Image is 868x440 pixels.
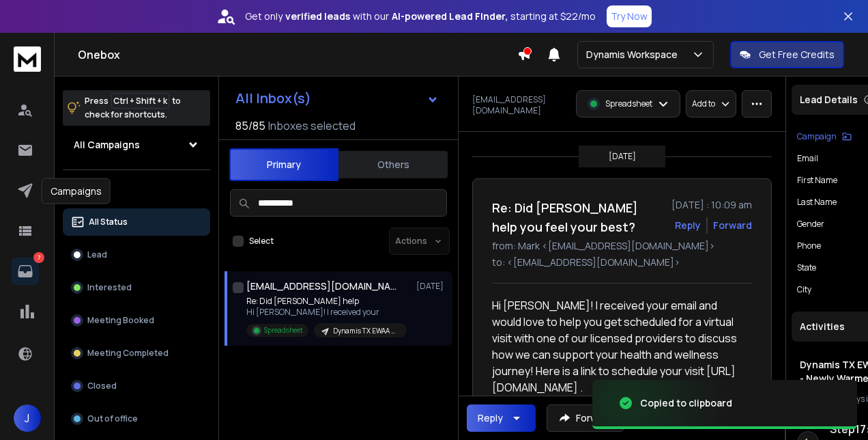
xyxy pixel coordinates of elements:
img: logo [14,46,41,72]
h1: Onebox [78,46,517,63]
p: State [797,262,816,273]
p: Lead Details [800,93,858,107]
button: Forward [547,404,624,432]
div: Copied to clipboard [640,396,732,410]
button: Out of office [63,405,210,432]
button: Campaign [797,131,852,142]
p: [DATE] : 10:09 am [671,198,752,212]
p: City [797,284,811,295]
button: Reply [467,404,536,432]
h1: All Campaigns [74,138,140,152]
button: Meeting Booked [63,307,210,334]
label: Select [249,236,274,247]
div: Campaigns [42,178,111,204]
p: Get only with our starting at $22/mo [245,10,596,23]
h1: [EMAIL_ADDRESS][DOMAIN_NAME] [246,279,396,293]
p: All Status [89,217,128,228]
strong: AI-powered Lead Finder, [392,10,508,23]
p: 7 [33,252,44,263]
div: Reply [478,411,503,425]
h3: Filters [63,181,210,200]
div: Forward [713,219,752,232]
p: Phone [797,240,821,251]
p: Meeting Completed [87,348,169,359]
button: Try Now [607,5,652,27]
p: Hi [PERSON_NAME]! I received your [246,307,407,318]
span: Ctrl + Shift + k [111,93,169,109]
p: Spreadsheet [264,325,303,335]
p: Campaign [797,131,837,142]
button: Lead [63,241,210,269]
p: Add to [692,98,715,109]
p: Spreadsheet [605,98,652,109]
p: from: Mark <[EMAIL_ADDRESS][DOMAIN_NAME]> [492,239,752,253]
strong: verified leads [285,10,350,23]
p: First Name [797,175,837,186]
span: 85 / 85 [235,118,265,134]
p: to: <[EMAIL_ADDRESS][DOMAIN_NAME]> [492,256,752,269]
div: Hi [PERSON_NAME]! I received your email and would love to help you get scheduled for a virtual vi... [492,297,741,396]
button: Reply [675,219,701,232]
button: Closed [63,372,210,400]
button: Meeting Completed [63,340,210,367]
p: Press to check for shortcuts. [85,94,181,122]
button: J [14,404,41,432]
p: Gender [797,219,824,230]
p: Last Name [797,197,837,208]
p: Out of office [87,413,138,424]
p: Dynamis Workspace [586,48,683,61]
button: Get Free Credits [730,41,844,68]
h1: All Inbox(s) [235,92,311,105]
button: Others [338,150,448,180]
p: [DATE] [609,151,636,162]
p: Get Free Credits [759,48,835,61]
button: All Status [63,208,210,236]
p: Dynamis TX EWAA Google Only - Newly Warmed [333,326,399,336]
a: 7 [12,258,39,285]
button: Interested [63,274,210,301]
p: Email [797,153,818,164]
h3: Inboxes selected [268,118,356,134]
button: All Inbox(s) [225,85,450,112]
p: Lead [87,249,107,260]
p: Try Now [611,10,648,23]
p: Meeting Booked [87,315,154,326]
p: Closed [87,381,117,391]
button: Primary [229,148,338,181]
h1: Re: Did [PERSON_NAME] help you feel your best? [492,198,663,236]
p: [EMAIL_ADDRESS][DOMAIN_NAME] [472,94,568,116]
p: Interested [87,282,132,293]
button: All Campaigns [63,131,210,159]
p: Re: Did [PERSON_NAME] help [246,296,407,307]
p: [DATE] [416,281,447,292]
